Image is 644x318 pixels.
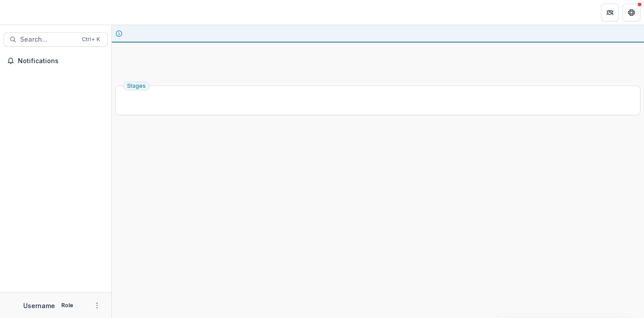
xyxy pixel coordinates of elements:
button: Partners [601,4,619,21]
button: More [92,300,102,311]
span: Stages [127,83,146,89]
button: Get Help [623,4,640,21]
p: Username [23,301,55,310]
span: Search... [20,36,76,43]
span: Notifications [18,57,104,65]
button: Search... [4,32,108,47]
div: Ctrl + K [80,34,102,44]
button: Notifications [4,54,108,68]
p: Role [59,301,76,309]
